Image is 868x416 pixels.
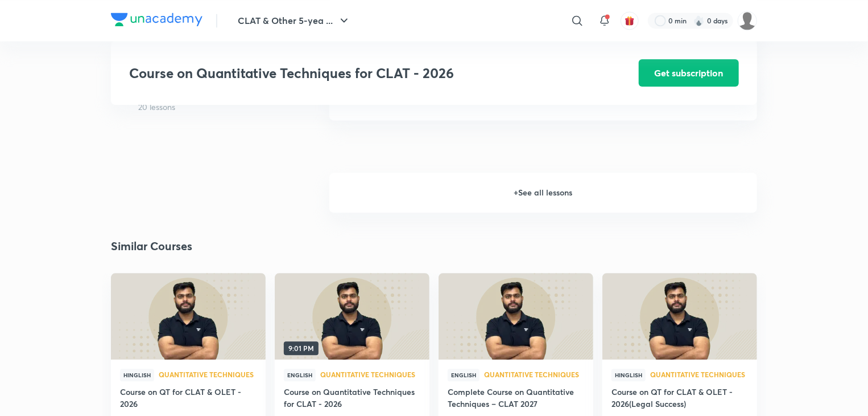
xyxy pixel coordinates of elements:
[120,369,154,381] span: Hinglish
[284,386,420,412] a: Course on Quantitative Techniques for CLAT - 2026
[231,9,358,32] button: CLAT & Other 5-yea ...
[120,386,257,412] a: Course on QT for CLAT & OLET - 2026
[484,371,584,379] a: Quantitative Techniques
[111,13,202,26] img: Company Logo
[159,371,257,378] span: Quantitative Techniques
[650,371,748,378] span: Quantitative Techniques
[621,11,639,30] button: avatar
[111,238,192,255] h2: Similar Courses
[159,371,257,379] a: Quantitative Techniques
[284,341,319,355] span: 9:01 PM
[601,272,758,360] img: new-thumbnail
[693,15,705,26] img: streak
[284,369,316,381] span: English
[611,369,646,381] span: Hinglish
[439,273,593,360] a: new-thumbnail
[320,371,420,378] span: Quantitative Techniques
[602,273,757,360] a: new-thumbnail
[329,173,757,213] h6: + See all lessons
[138,101,320,113] p: 20 lessons
[273,272,431,360] img: new-thumbnail
[639,59,739,87] button: Get subscription
[129,65,574,81] h3: Course on Quantitative Techniques for CLAT - 2026
[611,386,748,412] a: Course on QT for CLAT & OLET - 2026(Legal Success)
[320,371,420,379] a: Quantitative Techniques
[275,273,429,360] a: new-thumbnail9:01 PM
[448,386,584,412] a: Complete Course on Quantitative Techniques – CLAT 2027
[625,15,635,26] img: avatar
[650,371,748,379] a: Quantitative Techniques
[437,272,594,360] img: new-thumbnail
[448,369,480,381] span: English
[111,13,202,29] a: Company Logo
[109,272,267,360] img: new-thumbnail
[738,11,757,30] img: sejal
[484,371,584,378] span: Quantitative Techniques
[111,273,266,360] a: new-thumbnail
